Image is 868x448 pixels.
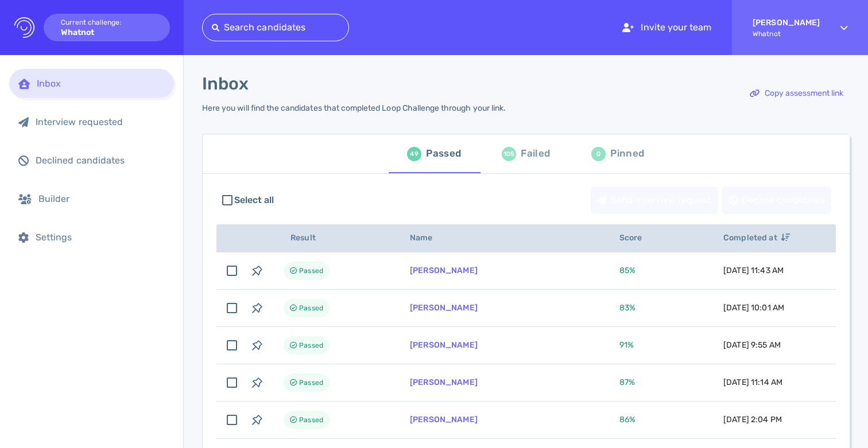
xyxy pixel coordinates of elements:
[753,30,820,38] span: Whatnot
[410,340,478,350] a: [PERSON_NAME]
[407,147,421,161] div: 49
[744,80,849,107] div: Copy assessment link
[202,73,249,94] h1: Inbox
[270,224,396,252] th: Result
[619,303,635,313] span: 83 %
[299,264,323,278] span: Passed
[36,116,165,127] div: Interview requested
[299,376,323,389] span: Passed
[299,301,323,315] span: Passed
[36,155,165,166] div: Declined candidates
[723,340,781,350] span: [DATE] 9:55 AM
[36,232,165,243] div: Settings
[521,145,550,162] div: Failed
[743,80,850,107] button: Copy assessment link
[299,338,323,352] span: Passed
[37,78,165,89] div: Inbox
[723,303,784,313] span: [DATE] 10:01 AM
[619,377,635,387] span: 87 %
[410,377,478,387] a: [PERSON_NAME]
[619,233,655,243] span: Score
[619,340,634,350] span: 91 %
[591,147,606,161] div: 0
[426,145,461,162] div: Passed
[202,103,506,113] div: Here you will find the candidates that completed Loop Challenge through your link.
[38,193,165,204] div: Builder
[591,187,717,213] div: Send interview request
[234,193,274,207] span: Select all
[410,415,478,424] a: [PERSON_NAME]
[723,377,782,387] span: [DATE] 11:14 AM
[723,187,831,213] div: Decline candidates
[723,266,784,275] span: [DATE] 11:43 AM
[619,266,635,275] span: 85 %
[410,266,478,275] a: [PERSON_NAME]
[723,233,790,243] span: Completed at
[502,147,516,161] div: 105
[619,415,635,424] span: 86 %
[410,303,478,313] a: [PERSON_NAME]
[591,186,718,214] button: Send interview request
[610,145,644,162] div: Pinned
[753,18,820,28] strong: [PERSON_NAME]
[410,233,445,243] span: Name
[722,186,831,214] button: Decline candidates
[723,415,782,424] span: [DATE] 2:04 PM
[299,413,323,427] span: Passed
